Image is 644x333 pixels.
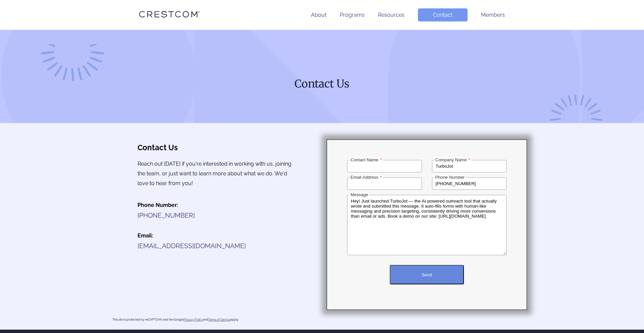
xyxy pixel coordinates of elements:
a: Contact [418,8,468,21]
a: Resources [378,12,405,18]
a: [PHONE_NUMBER] [138,212,195,219]
button: Send [390,265,464,284]
a: Terms of Service [208,318,230,321]
a: [EMAIL_ADDRESS][DOMAIN_NAME] [138,242,246,249]
a: Members [481,12,505,18]
label: Email Address [350,175,383,180]
h3: Contact Us [138,143,297,152]
label: Contact Name [350,157,383,162]
h4: Email: [138,232,297,239]
h4: Phone Number: [138,202,297,208]
h1: Contact Us [194,77,450,91]
label: Company Name [434,157,471,162]
div: This site is protected by reCAPTCHA and the Google and apply. [112,318,239,321]
p: Reach out [DATE] if you're interested in working with us, joining the team, or just want to learn... [138,159,297,188]
a: Programs [340,12,365,18]
label: Phone Number [434,175,466,180]
label: Message [350,192,369,197]
a: About [311,12,326,18]
a: Privacy Policy [183,318,203,321]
